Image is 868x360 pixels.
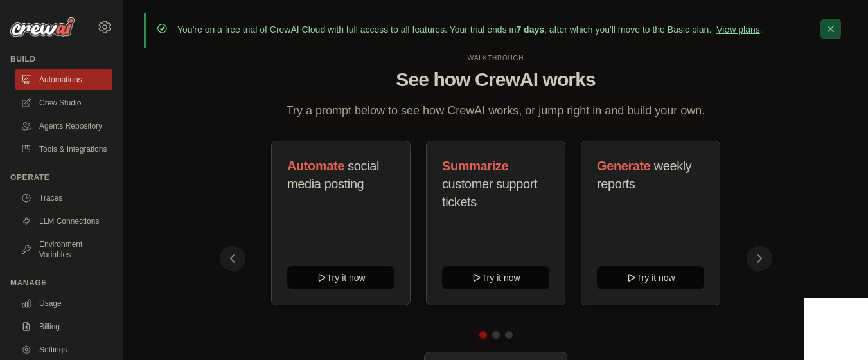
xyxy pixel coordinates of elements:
[10,17,75,37] img: Logo
[287,266,394,289] button: Try it now
[15,211,112,231] a: LLM Connections
[15,293,112,314] a: Usage
[15,69,112,90] a: Automations
[15,139,112,159] a: Tools & Integrations
[287,159,379,191] span: social media posting
[15,188,112,208] a: Traces
[10,172,112,183] div: Operate
[287,159,344,173] span: Automate
[15,316,112,337] a: Billing
[230,68,762,91] h1: See how CrewAI works
[177,23,763,36] p: You're on a free trial of CrewAI Cloud with full access to all features. Your trial ends in , aft...
[597,159,651,173] span: Generate
[15,116,112,136] a: Agents Repository
[15,339,112,360] a: Settings
[280,102,712,120] p: Try a prompt below to see how CrewAI works, or jump right in and build your own.
[716,24,759,35] a: View plans
[597,266,704,289] button: Try it now
[10,54,112,64] div: Build
[442,266,549,289] button: Try it now
[804,298,868,360] iframe: Chat Widget
[442,159,508,173] span: Summarize
[15,93,112,113] a: Crew Studio
[10,278,112,288] div: Manage
[516,24,544,35] strong: 7 days
[15,234,112,265] a: Environment Variables
[230,53,762,63] div: WALKTHROUGH
[442,177,537,209] span: customer support tickets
